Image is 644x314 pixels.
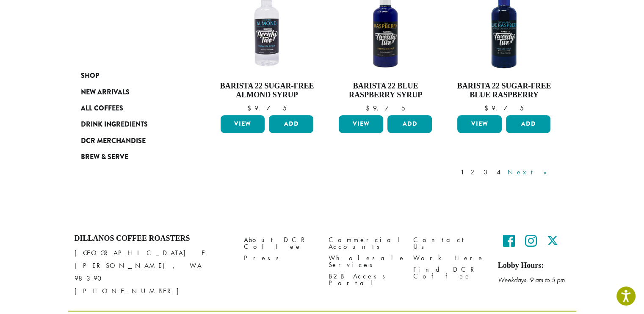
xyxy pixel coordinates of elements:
a: Contact Us [413,234,485,252]
h4: Dillanos Coffee Roasters [75,234,231,243]
h5: Lobby Hours: [498,261,570,270]
a: 1 [459,167,466,177]
span: $ [247,104,254,113]
h4: Barista 22 Sugar-Free Almond Syrup [218,82,316,100]
a: 3 [482,167,492,177]
a: B2B Access Portal [329,270,401,289]
a: View [339,115,383,133]
button: Add [387,115,432,133]
a: 2 [469,167,479,177]
a: Commercial Accounts [329,234,401,252]
a: Work Here [413,252,485,264]
span: DCR Merchandise [81,136,146,146]
a: Next » [506,167,555,177]
a: All Coffees [81,100,182,116]
a: About DCR Coffee [244,234,316,252]
a: View [457,115,502,133]
a: Press [244,252,316,264]
span: All Coffees [81,103,123,114]
span: $ [366,104,373,113]
p: [GEOGRAPHIC_DATA] E [PERSON_NAME], WA 98390 [PHONE_NUMBER] [75,247,231,297]
span: Shop [81,71,99,81]
h4: Barista 22 Sugar-Free Blue Raspberry [455,82,553,100]
span: Drink Ingredients [81,119,148,130]
button: Add [269,115,313,133]
a: Drink Ingredients [81,116,182,132]
a: Wholesale Services [329,252,401,270]
a: 4 [495,167,503,177]
a: New Arrivals [81,84,182,100]
bdi: 9.75 [247,104,287,113]
a: DCR Merchandise [81,133,182,149]
bdi: 9.75 [366,104,405,113]
span: $ [484,104,492,113]
em: Weekdays 9 am to 5 pm [498,275,565,284]
a: View [221,115,265,133]
a: Find DCR Coffee [413,264,485,282]
span: New Arrivals [81,87,130,98]
bdi: 9.75 [484,104,524,113]
a: Shop [81,68,182,84]
button: Add [506,115,550,133]
a: Brew & Serve [81,149,182,165]
h4: Barista 22 Blue Raspberry Syrup [337,82,434,100]
span: Brew & Serve [81,152,128,163]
